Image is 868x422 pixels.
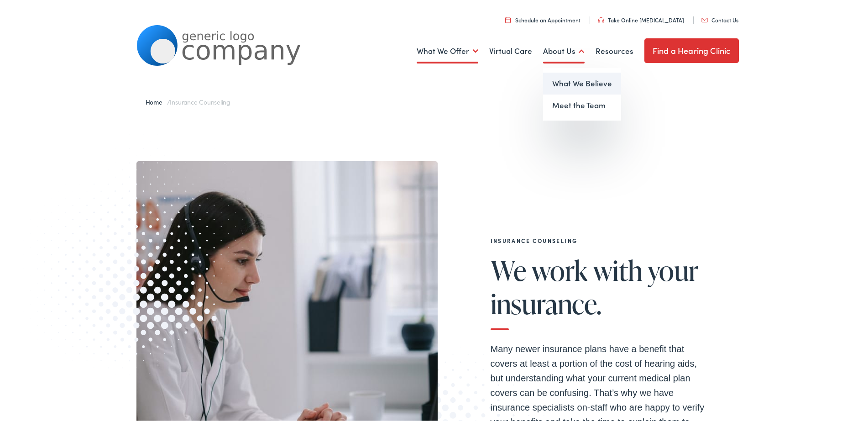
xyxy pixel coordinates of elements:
a: Find a Hearing Clinic [644,37,739,61]
a: Meet the Team [543,93,621,115]
a: What We Offer [417,32,478,66]
span: your [648,253,698,284]
img: utility icon [505,15,511,21]
img: utility icon [598,16,604,21]
a: Home [146,95,167,105]
a: About Us [543,32,585,66]
a: Take Online [MEDICAL_DATA] [598,14,684,22]
img: utility icon [701,16,708,21]
a: Schedule an Appointment [505,14,580,22]
span: work [531,253,588,284]
span: Insurance Counseling [170,95,230,105]
a: Resources [596,32,633,66]
h2: Insurance Counseling [491,236,710,242]
span: / [146,95,231,105]
span: with [593,253,643,284]
a: Virtual Care [489,32,532,66]
a: What We Believe [543,71,621,93]
span: insurance. [491,287,601,317]
img: Graphic image with a halftone pattern, contributing to the site's visual design. [16,132,257,380]
a: Contact Us [701,14,738,22]
span: We [491,253,526,284]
